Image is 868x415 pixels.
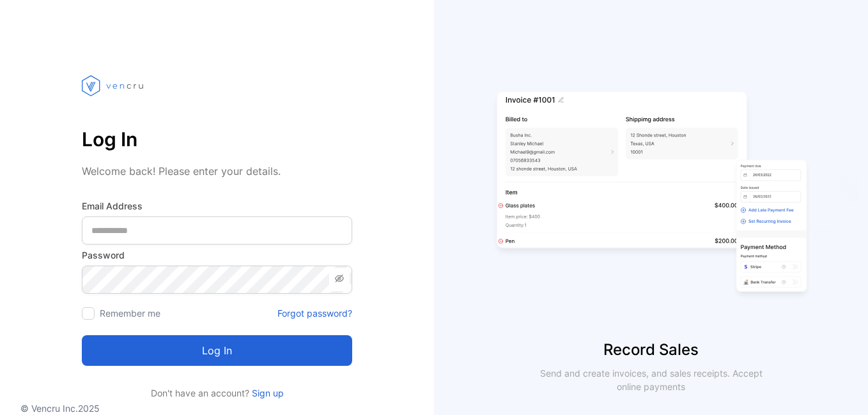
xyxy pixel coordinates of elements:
p: Send and create invoices, and sales receipts. Accept online payments [529,366,774,393]
a: Forgot password? [277,306,352,320]
label: Remember me [100,308,160,319]
p: Don't have an account? [82,386,352,400]
label: Email Address [82,199,352,213]
a: Sign up [249,388,284,398]
p: Welcome back! Please enter your details. [82,163,352,179]
p: Record Sales [434,338,868,361]
img: vencru logo [82,51,146,120]
label: Password [82,248,352,262]
button: Log in [82,335,352,366]
img: slider image [492,51,811,338]
p: Log In [82,124,352,155]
